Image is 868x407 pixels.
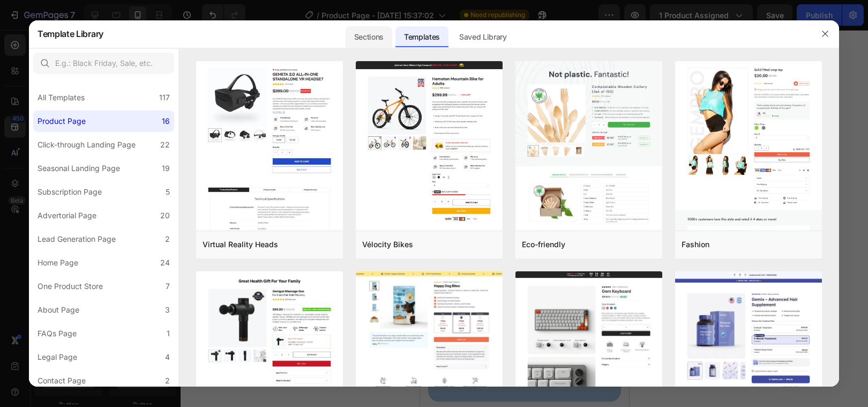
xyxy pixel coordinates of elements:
p: Bestel Boomboe [60,114,149,128]
div: 7 [166,280,170,293]
div: Advertorial Page [38,209,96,222]
div: Seasonal Landing Page [38,162,120,175]
div: 4 [165,351,170,364]
div: Eco-friendly [522,238,565,251]
div: One Product Store [38,280,103,293]
div: FAQs Page [38,327,77,340]
div: Sections [346,26,392,48]
div: Click-through Landing Page [38,138,136,151]
div: 117 [159,91,170,104]
div: Vélocity Bikes [362,238,413,251]
strong: stoppen zo lastig is [88,80,163,90]
div: 1 [167,327,170,340]
img: gempages_580337362152718932-0e3227be-2cbf-482e-b089-5d0e6eb49d6e.png [8,179,201,372]
div: Home Page [38,256,78,269]
h2: Template Library [38,20,103,48]
div: 24 [160,256,170,269]
div: Saved Library [451,26,515,48]
div: 19 [162,162,170,175]
p: Onderzoek toont aan dat deze gewoonterituelen een van de grootste redenen zijn waarom [20,34,189,92]
div: Contact Page [38,374,86,387]
div: Virtual Reality Heads [203,238,278,251]
div: Product Page [38,115,86,128]
div: 3 [165,304,170,316]
div: Subscription Page [38,186,102,198]
div: 2 [165,233,170,246]
div: Lead Generation Page [38,233,116,246]
div: About Page [38,304,79,316]
strong: ritueel [96,8,120,17]
div: 2 [165,374,170,387]
div: All Templates [38,91,85,104]
div: 5 [166,186,170,198]
div: 22 [160,138,170,151]
div: Fashion [682,238,709,251]
div: 16 [162,115,170,128]
div: 20 [160,209,170,222]
a: Bestel Boomboe [19,107,190,135]
div: Legal Page [38,351,77,364]
div: Templates [395,26,448,48]
input: E.g.: Black Friday, Sale, etc. [33,53,174,74]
